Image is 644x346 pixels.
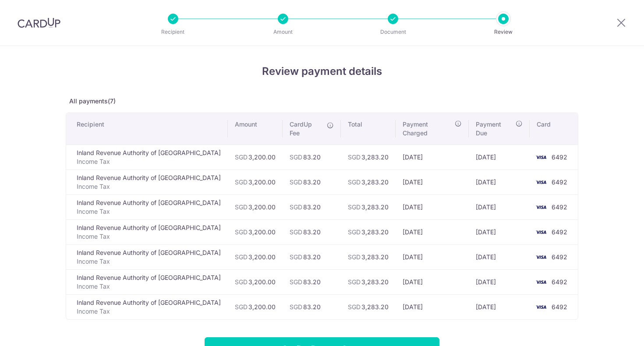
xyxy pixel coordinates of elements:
[228,113,283,145] th: Amount
[469,244,530,269] td: [DATE]
[228,244,283,269] td: 3,200.00
[396,294,469,319] td: [DATE]
[228,269,283,294] td: 3,200.00
[552,253,567,261] span: 6492
[348,253,361,261] span: SGD
[396,194,469,219] td: [DATE]
[66,97,578,106] p: All payments(7)
[77,182,221,191] p: Income Tax
[476,120,513,138] span: Payment Due
[228,169,283,194] td: 3,200.00
[77,207,221,216] p: Income Tax
[396,145,469,169] td: [DATE]
[361,28,425,36] p: Document
[341,113,396,145] th: Total
[235,253,248,261] span: SGD
[235,228,248,236] span: SGD
[348,278,361,286] span: SGD
[469,169,530,194] td: [DATE]
[396,244,469,269] td: [DATE]
[228,219,283,244] td: 3,200.00
[471,28,536,36] p: Review
[66,219,228,244] td: Inland Revenue Authority of [GEOGRAPHIC_DATA]
[18,18,60,28] img: CardUp
[532,302,550,312] img: <span class="translation_missing" title="translation missing: en.account_steps.new_confirm_form.b...
[66,145,228,169] td: Inland Revenue Authority of [GEOGRAPHIC_DATA]
[283,219,341,244] td: 83.20
[235,278,248,286] span: SGD
[341,294,396,319] td: 3,283.20
[228,294,283,319] td: 3,200.00
[228,145,283,169] td: 3,200.00
[283,269,341,294] td: 83.20
[396,269,469,294] td: [DATE]
[532,202,550,212] img: <span class="translation_missing" title="translation missing: en.account_steps.new_confirm_form.b...
[77,232,221,241] p: Income Tax
[66,269,228,294] td: Inland Revenue Authority of [GEOGRAPHIC_DATA]
[403,120,452,138] span: Payment Charged
[66,113,228,145] th: Recipient
[77,282,221,291] p: Income Tax
[283,194,341,219] td: 83.20
[290,303,302,311] span: SGD
[396,169,469,194] td: [DATE]
[348,228,361,236] span: SGD
[348,153,361,161] span: SGD
[552,153,567,161] span: 6492
[283,169,341,194] td: 83.20
[290,278,302,286] span: SGD
[552,303,567,311] span: 6492
[66,294,228,319] td: Inland Revenue Authority of [GEOGRAPHIC_DATA]
[552,178,567,186] span: 6492
[141,28,205,36] p: Recipient
[469,219,530,244] td: [DATE]
[290,153,302,161] span: SGD
[341,169,396,194] td: 3,283.20
[77,157,221,166] p: Income Tax
[77,257,221,266] p: Income Tax
[66,169,228,194] td: Inland Revenue Authority of [GEOGRAPHIC_DATA]
[290,253,302,261] span: SGD
[235,303,248,311] span: SGD
[348,303,361,311] span: SGD
[290,120,322,138] span: CardUp Fee
[341,269,396,294] td: 3,283.20
[532,177,550,187] img: <span class="translation_missing" title="translation missing: en.account_steps.new_confirm_form.b...
[66,244,228,269] td: Inland Revenue Authority of [GEOGRAPHIC_DATA]
[348,178,361,186] span: SGD
[290,178,302,186] span: SGD
[396,219,469,244] td: [DATE]
[235,203,248,211] span: SGD
[552,203,567,211] span: 6492
[469,294,530,319] td: [DATE]
[532,277,550,287] img: <span class="translation_missing" title="translation missing: en.account_steps.new_confirm_form.b...
[251,28,315,36] p: Amount
[532,152,550,162] img: <span class="translation_missing" title="translation missing: en.account_steps.new_confirm_form.b...
[66,64,578,79] h4: Review payment details
[77,307,221,316] p: Income Tax
[552,228,567,236] span: 6492
[66,194,228,219] td: Inland Revenue Authority of [GEOGRAPHIC_DATA]
[235,178,248,186] span: SGD
[341,219,396,244] td: 3,283.20
[469,145,530,169] td: [DATE]
[341,244,396,269] td: 3,283.20
[341,145,396,169] td: 3,283.20
[530,113,578,145] th: Card
[348,203,361,211] span: SGD
[532,252,550,262] img: <span class="translation_missing" title="translation missing: en.account_steps.new_confirm_form.b...
[469,269,530,294] td: [DATE]
[283,244,341,269] td: 83.20
[228,194,283,219] td: 3,200.00
[290,228,302,236] span: SGD
[283,145,341,169] td: 83.20
[290,203,302,211] span: SGD
[532,227,550,237] img: <span class="translation_missing" title="translation missing: en.account_steps.new_confirm_form.b...
[235,153,248,161] span: SGD
[341,194,396,219] td: 3,283.20
[469,194,530,219] td: [DATE]
[552,278,567,286] span: 6492
[283,294,341,319] td: 83.20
